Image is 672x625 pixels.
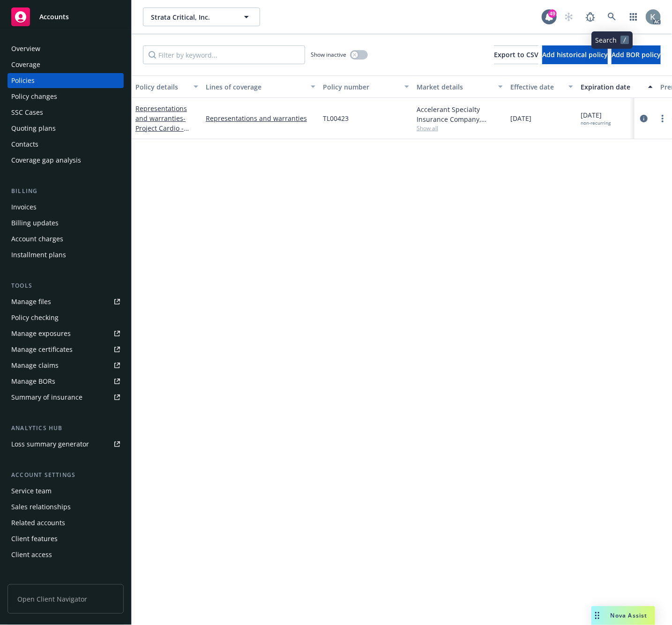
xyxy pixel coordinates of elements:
div: Sales relationships [11,499,71,514]
div: 49 [548,9,557,18]
div: Policies [11,73,35,88]
div: SSC Cases [11,105,43,120]
div: Policy details [135,82,188,92]
button: Strata Critical, Inc. [143,7,260,26]
div: Expiration date [581,82,642,92]
div: Client access [11,547,52,562]
input: Filter by keyword... [143,45,305,64]
button: Add BOR policy [612,45,661,64]
div: Tools [7,281,124,290]
span: Nova Assist [611,611,648,619]
span: Show inactive [311,51,346,59]
a: SSC Cases [7,105,124,120]
span: Strata Critical, Inc. [151,12,232,22]
span: Export to CSV [494,50,538,59]
a: Summary of insurance [7,390,124,405]
div: Coverage gap analysis [11,153,81,168]
a: Contacts [7,137,124,152]
div: Overview [11,41,40,56]
button: Lines of coverage [202,75,319,98]
a: Manage certificates [7,342,124,357]
a: Manage exposures [7,326,124,341]
a: Sales relationships [7,499,124,514]
div: Quoting plans [11,121,56,136]
a: Representations and warranties [206,113,315,123]
div: Effective date [510,82,563,92]
a: Coverage gap analysis [7,153,124,168]
a: Manage files [7,294,124,309]
button: Add historical policy [542,45,608,64]
div: Lines of coverage [206,82,305,92]
button: Expiration date [577,75,657,98]
a: Representations and warranties [135,104,194,172]
div: Manage claims [11,358,59,373]
a: Overview [7,41,124,56]
div: Manage certificates [11,342,73,357]
button: Market details [413,75,507,98]
div: Policy number [323,82,399,92]
div: Account charges [11,231,63,246]
span: Show all [417,124,503,132]
div: Accelerant Specialty Insurance Company, Accelerant, Sands Point Risk, LLC (SPR) [417,104,503,124]
a: Report a Bug [581,7,600,26]
a: Client access [7,547,124,562]
div: Invoices [11,200,37,215]
div: Related accounts [11,515,65,530]
a: Account charges [7,231,124,246]
button: Policy number [319,75,413,98]
a: Search [603,7,621,26]
div: Summary of insurance [11,390,82,405]
button: Export to CSV [494,45,538,64]
div: Coverage [11,57,40,72]
div: Billing updates [11,216,59,231]
a: Manage claims [7,358,124,373]
div: Contacts [11,137,38,152]
a: Client features [7,531,124,546]
a: Billing updates [7,216,124,231]
span: [DATE] [510,113,531,123]
div: Manage BORs [11,374,55,389]
span: [DATE] [581,110,611,126]
span: TL00423 [323,113,349,123]
button: Nova Assist [591,606,655,625]
div: Service team [11,484,52,499]
span: Accounts [39,13,69,21]
div: Billing [7,186,124,196]
a: Related accounts [7,515,124,530]
a: Coverage [7,57,124,72]
div: Manage files [11,294,51,309]
span: Add historical policy [542,50,608,59]
a: Policies [7,73,124,88]
div: Policy changes [11,89,57,104]
div: Manage exposures [11,326,71,341]
a: Manage BORs [7,374,124,389]
button: Effective date [507,75,577,98]
a: Installment plans [7,247,124,262]
a: Policy changes [7,89,124,104]
a: more [657,113,668,124]
a: Switch app [624,7,643,26]
span: Open Client Navigator [7,584,124,614]
a: Quoting plans [7,121,124,136]
div: Account settings [7,470,124,480]
div: Market details [417,82,493,92]
a: circleInformation [638,113,650,124]
img: photo [646,9,661,24]
span: Add BOR policy [612,50,661,59]
a: Accounts [7,4,124,30]
a: Invoices [7,200,124,215]
a: Service team [7,484,124,499]
div: non-recurring [581,120,611,126]
button: Policy details [132,75,202,98]
div: Drag to move [591,606,603,625]
a: Policy checking [7,310,124,325]
div: Loss summary generator [11,437,89,452]
a: Loss summary generator [7,437,124,452]
div: Client features [11,531,58,546]
div: Analytics hub [7,424,124,433]
a: Start snowing [560,7,578,26]
div: Installment plans [11,247,66,262]
div: Policy checking [11,310,59,325]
